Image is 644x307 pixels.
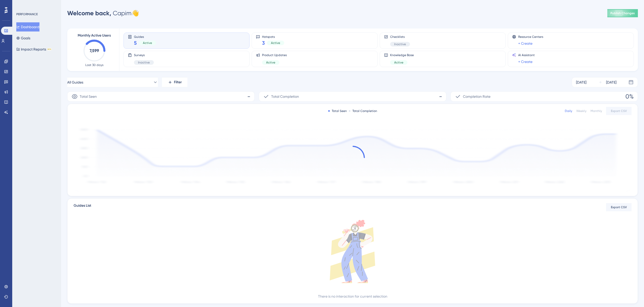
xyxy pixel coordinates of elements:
[80,93,97,100] span: Total Seen
[611,205,627,209] span: Export CSV
[266,60,275,64] span: Active
[134,35,156,38] span: Guides
[576,109,586,113] div: Weekly
[394,60,403,64] span: Active
[67,77,158,87] button: All Guides
[610,11,635,15] span: Publish Changes
[262,35,284,38] span: Hotspots
[606,79,616,85] div: [DATE]
[390,35,410,39] span: Checklists
[74,203,91,212] span: Guides List
[143,41,152,45] span: Active
[67,9,111,17] span: Welcome back,
[47,48,52,51] div: BETA
[606,107,632,115] button: Export CSV
[16,22,39,31] button: Dashboard
[174,79,182,85] span: Filter
[16,45,52,54] button: Impact ReportsBETA
[134,39,137,46] span: 5
[611,109,627,113] span: Export CSV
[518,53,535,57] span: AI Assistant
[271,41,280,45] span: Active
[134,53,154,57] span: Surveys
[625,92,634,101] span: 0%
[518,40,532,46] a: + Create
[463,93,490,100] span: Completion Rate
[262,53,287,57] span: Product Updates
[85,63,103,67] span: Last 30 days
[16,34,30,43] button: Goals
[247,92,250,101] span: -
[565,109,572,113] div: Daily
[16,12,38,16] div: PERFORMANCE
[67,79,83,85] span: All Guides
[394,42,406,46] span: Inactive
[390,53,414,57] span: Knowledge Base
[262,39,265,46] span: 3
[78,33,111,39] span: Monthly Active Users
[439,92,442,101] span: -
[349,109,377,113] div: Total Completion
[518,59,532,65] a: + Create
[162,77,187,87] button: Filter
[606,203,632,211] button: Export CSV
[90,48,99,53] text: 7,599
[67,9,139,17] div: Capim 👋
[271,93,299,100] span: Total Completion
[591,109,602,113] div: Monthly
[328,109,347,113] div: Total Seen
[576,79,586,85] div: [DATE]
[318,293,387,299] div: There is no interaction for current selection
[518,35,543,39] span: Resource Centers
[138,60,150,64] span: Inactive
[607,9,638,17] button: Publish Changes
